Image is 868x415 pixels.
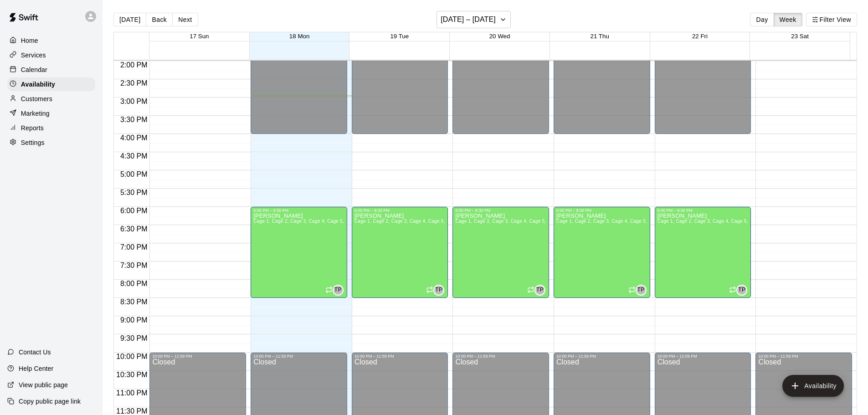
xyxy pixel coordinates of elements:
span: TP [637,286,645,295]
p: Settings [21,138,45,147]
p: Calendar [21,65,47,74]
span: 7:30 PM [118,261,150,269]
span: 6:30 PM [118,225,150,233]
button: 22 Fri [692,33,708,40]
span: Cage 1, Cage 2, Cage 3, Cage 4, Cage 5, Cage 4 AH, Cage 5 AH, Cage 1 AH, Cage 2 AH, Cage 3 AH [354,219,575,224]
p: Contact Us [19,348,51,357]
button: Back [146,13,173,26]
div: 10:00 PM – 11:59 PM [455,354,546,359]
h6: [DATE] – [DATE] [441,13,496,26]
a: Availability [7,77,95,91]
div: Tim Payne [333,285,344,296]
span: 11:00 PM [114,389,149,397]
span: Recurring availability [325,286,333,295]
p: View public page [19,380,68,389]
p: Availability [21,80,55,89]
button: Day [750,13,774,26]
div: Tim Payne [433,285,444,296]
div: 6:00 PM – 8:30 PM: Available [554,207,650,298]
span: 10:30 PM [114,371,149,379]
span: 10:00 PM [114,353,149,360]
div: 10:00 PM – 11:59 PM [758,354,849,359]
p: Services [21,51,46,60]
span: 11:30 PM [114,407,149,415]
span: 3:30 PM [118,116,150,123]
span: 2:00 PM [118,61,150,69]
a: Customers [7,92,95,106]
div: 6:00 PM – 8:30 PM: Available [251,207,347,298]
button: add [782,375,844,397]
span: TP [334,286,342,295]
span: 2:30 PM [118,79,150,87]
button: 23 Sat [791,33,809,40]
span: 17 Sun [190,33,209,40]
div: 6:00 PM – 8:30 PM: Available [452,207,549,298]
p: Customers [21,94,52,103]
div: 10:00 PM – 11:59 PM [152,354,243,359]
a: Marketing [7,107,95,120]
span: TP [435,286,442,295]
span: 5:00 PM [118,170,150,178]
button: 20 Wed [489,33,510,40]
span: TP [738,286,745,295]
p: Help Center [19,364,53,373]
span: 3:00 PM [118,97,150,105]
div: 6:00 PM – 8:30 PM: Available [655,207,751,298]
div: Reports [7,121,95,135]
div: Tim Payne [636,285,647,296]
span: 5:30 PM [118,189,150,196]
span: 7:00 PM [118,243,150,251]
div: 6:00 PM – 8:30 PM [455,208,546,213]
span: 8:30 PM [118,298,150,306]
div: 6:00 PM – 8:30 PM: Available [352,207,448,298]
button: [DATE] [113,13,146,26]
div: 10:00 PM – 11:59 PM [657,354,749,359]
span: 8:00 PM [118,280,150,287]
span: 6:00 PM [118,207,150,215]
div: 6:00 PM – 8:30 PM [556,208,647,213]
button: 18 Mon [289,33,309,40]
div: 10:00 PM – 11:59 PM [556,354,647,359]
p: Marketing [21,109,50,118]
span: Cage 1, Cage 2, Cage 3, Cage 4, Cage 5, Cage 4 AH, Cage 5 AH, Cage 1 AH, Cage 2 AH, Cage 3 AH [455,219,676,224]
span: 4:00 PM [118,134,150,142]
div: 10:00 PM – 11:59 PM [354,354,446,359]
a: Settings [7,136,95,149]
button: Filter View [806,13,857,26]
span: 4:30 PM [118,152,150,160]
button: [DATE] – [DATE] [437,11,511,28]
div: 10:00 PM – 11:59 PM [253,354,344,359]
p: Reports [21,123,44,133]
span: 9:00 PM [118,316,150,324]
span: Cage 1, Cage 2, Cage 3, Cage 4, Cage 5, Cage 4 AH, Cage 5 AH, Cage 1 AH, Cage 2 AH, Cage 3 AH [253,219,474,224]
span: Cage 1, Cage 2, Cage 3, Cage 4, Cage 5, Cage 4 AH, Cage 5 AH, Cage 1 AH, Cage 2 AH, Cage 3 AH [556,219,777,224]
a: Services [7,48,95,62]
a: Calendar [7,63,95,77]
button: Week [774,13,802,26]
div: Tim Payne [534,285,545,296]
a: Home [7,34,95,47]
button: 19 Tue [390,33,409,40]
div: Tim Payne [736,285,747,296]
span: 9:30 PM [118,334,150,342]
div: 6:00 PM – 8:30 PM [253,208,344,213]
button: Next [172,13,198,26]
button: 21 Thu [591,33,609,40]
p: Home [21,36,38,45]
span: Recurring availability [527,286,534,295]
p: Copy public page link [19,397,81,406]
span: TP [536,286,544,295]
